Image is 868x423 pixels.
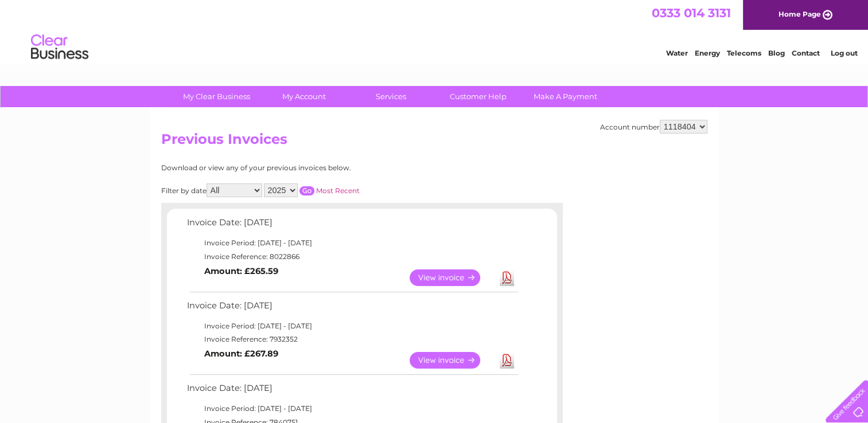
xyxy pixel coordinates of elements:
a: Services [344,86,438,107]
a: Water [666,49,688,57]
td: Invoice Date: [DATE] [184,381,520,402]
a: Energy [695,49,720,57]
a: My Account [256,86,351,107]
div: Download or view any of your previous invoices below. [161,164,462,172]
td: Invoice Reference: 7932352 [184,332,520,346]
h2: Previous Invoices [161,131,707,153]
a: Download [500,269,514,286]
td: Invoice Date: [DATE] [184,298,520,319]
a: Blog [768,49,785,57]
td: Invoice Period: [DATE] - [DATE] [184,319,520,333]
a: Download [500,352,514,369]
a: Most Recent [316,186,360,195]
a: View [410,352,494,369]
a: Make A Payment [518,86,613,107]
div: Filter by date [161,183,462,197]
a: Log out [830,49,857,57]
a: Contact [792,49,820,57]
img: logo.png [30,30,89,65]
td: Invoice Date: [DATE] [184,215,520,236]
a: Customer Help [431,86,526,107]
div: Clear Business is a trading name of Verastar Limited (registered in [GEOGRAPHIC_DATA] No. 3667643... [164,6,706,56]
td: Invoice Period: [DATE] - [DATE] [184,402,520,416]
td: Invoice Period: [DATE] - [DATE] [184,236,520,250]
a: 0333 014 3131 [652,6,731,20]
b: Amount: £265.59 [204,266,278,276]
td: Invoice Reference: 8022866 [184,250,520,264]
b: Amount: £267.89 [204,348,278,359]
div: Account number [600,120,707,134]
a: View [410,269,494,286]
a: My Clear Business [169,86,264,107]
a: Telecoms [727,49,761,57]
